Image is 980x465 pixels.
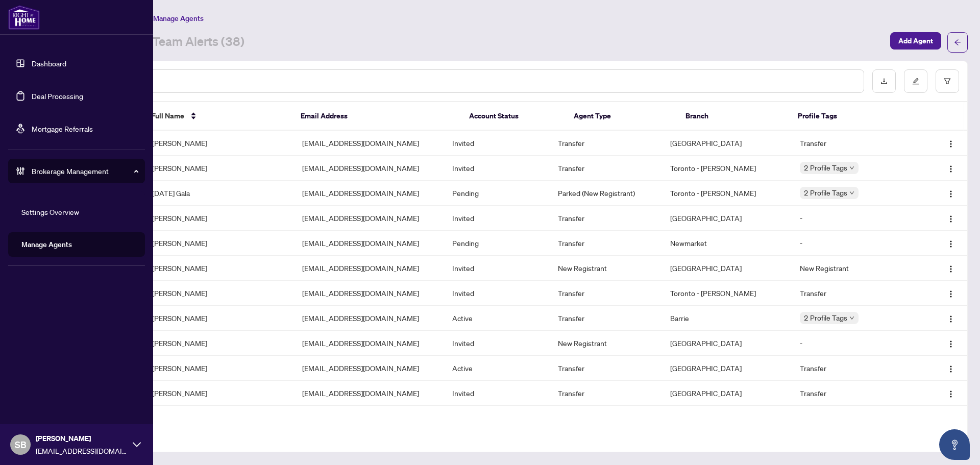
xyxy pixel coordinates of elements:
[144,281,294,306] td: [PERSON_NAME]
[294,306,444,331] td: [EMAIL_ADDRESS][DOMAIN_NAME]
[792,206,919,231] td: -
[444,281,549,306] td: Invited
[444,156,549,181] td: Invited
[792,231,919,256] td: -
[872,69,896,93] button: download
[947,340,955,348] img: Logo
[32,165,138,177] span: Brokerage Management
[662,206,791,231] td: [GEOGRAPHIC_DATA]
[550,231,663,256] td: Transfer
[943,385,959,401] button: Logo
[792,381,919,406] td: Transfer
[294,381,444,406] td: [EMAIL_ADDRESS][DOMAIN_NAME]
[804,312,847,324] span: 2 Profile Tags
[144,131,294,156] td: [PERSON_NAME]
[947,315,955,323] img: Logo
[792,281,919,306] td: Transfer
[792,131,919,156] td: Transfer
[21,240,72,249] a: Manage Agents
[36,445,128,456] span: [EMAIL_ADDRESS][DOMAIN_NAME]
[943,185,959,201] button: Logo
[943,160,959,176] button: Logo
[144,331,294,356] td: [PERSON_NAME]
[662,406,791,431] td: [GEOGRAPHIC_DATA]
[849,190,854,195] span: down
[292,102,461,131] th: Email Address
[444,131,549,156] td: Invited
[943,360,959,376] button: Logo
[662,231,791,256] td: Newmarket
[792,356,919,381] td: Transfer
[947,215,955,223] img: Logo
[36,433,128,444] span: [PERSON_NAME]
[943,285,959,301] button: Logo
[294,331,444,356] td: [EMAIL_ADDRESS][DOMAIN_NAME]
[943,310,959,326] button: Logo
[662,181,791,206] td: Toronto - [PERSON_NAME]
[144,156,294,181] td: [PERSON_NAME]
[947,165,955,173] img: Logo
[677,102,789,131] th: Branch
[947,290,955,298] img: Logo
[943,135,959,151] button: Logo
[144,231,294,256] td: [PERSON_NAME]
[294,406,444,431] td: [EMAIL_ADDRESS][DOMAIN_NAME]
[444,331,549,356] td: Invited
[294,356,444,381] td: [EMAIL_ADDRESS][DOMAIN_NAME]
[947,265,955,273] img: Logo
[947,365,955,373] img: Logo
[943,235,959,251] button: Logo
[550,156,663,181] td: Transfer
[662,156,791,181] td: Toronto - [PERSON_NAME]
[912,78,919,85] span: edit
[804,162,847,174] span: 2 Profile Tags
[32,59,66,68] a: Dashboard
[849,165,854,170] span: down
[444,231,549,256] td: Pending
[662,256,791,281] td: [GEOGRAPHIC_DATA]
[550,131,663,156] td: Transfer
[444,256,549,281] td: Invited
[550,206,663,231] td: Transfer
[144,256,294,281] td: [PERSON_NAME]
[152,110,184,121] span: Full Name
[566,102,677,131] th: Agent Type
[904,69,927,93] button: edit
[144,181,294,206] td: [DATE] Gala
[144,306,294,331] td: [PERSON_NAME]
[21,207,79,216] a: Settings Overview
[153,14,204,23] span: Manage Agents
[550,181,663,206] td: Parked (New Registrant)
[294,131,444,156] td: [EMAIL_ADDRESS][DOMAIN_NAME]
[898,33,933,49] span: Add Agent
[944,78,951,85] span: filter
[550,306,663,331] td: Transfer
[947,390,955,398] img: Logo
[943,335,959,351] button: Logo
[153,33,244,52] a: Team Alerts (38)
[550,356,663,381] td: Transfer
[143,102,293,131] th: Full Name
[880,78,888,85] span: download
[444,206,549,231] td: Invited
[294,206,444,231] td: [EMAIL_ADDRESS][DOMAIN_NAME]
[662,381,791,406] td: [GEOGRAPHIC_DATA]
[444,406,549,431] td: Active
[550,381,663,406] td: Transfer
[32,91,83,101] a: Deal Processing
[461,102,566,131] th: Account Status
[32,124,93,133] a: Mortgage Referrals
[444,306,549,331] td: Active
[550,331,663,356] td: New Registrant
[662,131,791,156] td: [GEOGRAPHIC_DATA]
[947,240,955,248] img: Logo
[294,156,444,181] td: [EMAIL_ADDRESS][DOMAIN_NAME]
[8,5,40,30] img: logo
[792,256,919,281] td: New Registrant
[144,381,294,406] td: [PERSON_NAME]
[444,181,549,206] td: Pending
[662,306,791,331] td: Barrie
[790,102,917,131] th: Profile Tags
[936,69,959,93] button: filter
[943,210,959,226] button: Logo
